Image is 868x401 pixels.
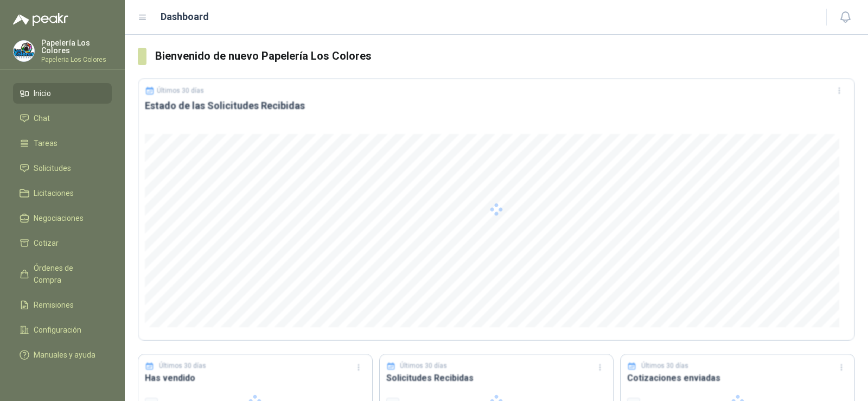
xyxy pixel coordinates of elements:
[34,87,51,99] span: Inicio
[41,56,112,63] p: Papeleria Los Colores
[13,108,112,129] a: Chat
[13,83,112,104] a: Inicio
[34,212,84,224] span: Negociaciones
[155,48,855,65] h3: Bienvenido de nuevo Papelería Los Colores
[161,9,209,24] h1: Dashboard
[34,112,50,124] span: Chat
[13,345,112,365] a: Manuales y ayuda
[13,133,112,154] a: Tareas
[34,162,71,174] span: Solicitudes
[13,183,112,203] a: Licitaciones
[34,137,58,149] span: Tareas
[13,233,112,253] a: Cotizar
[13,320,112,340] a: Configuración
[34,299,74,311] span: Remisiones
[41,39,112,54] p: Papelería Los Colores
[13,158,112,179] a: Solicitudes
[13,258,112,290] a: Órdenes de Compra
[13,295,112,315] a: Remisiones
[34,237,59,249] span: Cotizar
[34,349,95,361] span: Manuales y ayuda
[14,41,34,61] img: Company Logo
[34,324,81,336] span: Configuración
[34,187,74,199] span: Licitaciones
[13,13,68,26] img: Logo peakr
[34,262,101,286] span: Órdenes de Compra
[13,208,112,228] a: Negociaciones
